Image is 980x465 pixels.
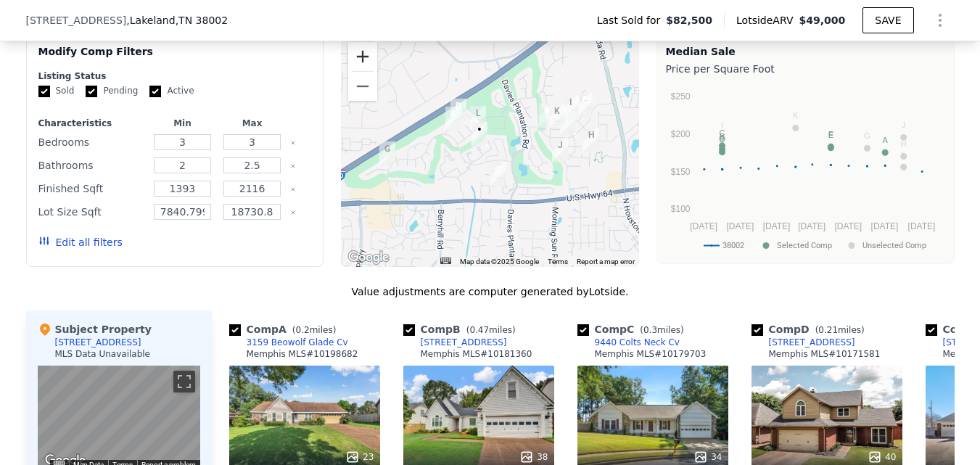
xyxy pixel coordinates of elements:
[901,150,905,159] text: L
[777,241,832,250] text: Selected Comp
[26,284,955,299] div: Value adjustments are computer generated by Lotside .
[86,86,97,97] input: Pending
[38,44,312,70] div: Modify Comp Filters
[666,44,945,59] div: Median Sale
[666,13,712,28] span: $82,500
[229,337,348,348] a: 3159 Beowolf Glade Cv
[670,91,690,102] text: $250
[345,450,374,464] div: 23
[461,325,522,335] span: ( miles)
[870,221,898,231] text: [DATE]
[670,204,690,214] text: $100
[719,135,725,144] text: D
[345,248,392,267] img: Google
[577,337,680,348] a: 9440 Colts Neck Cv
[26,13,127,28] span: [STREET_ADDRESS]
[445,107,461,131] div: 3159 Beowolf Glade Cv
[247,348,358,360] div: Memphis MLS # 10198682
[290,140,296,146] button: Clear
[539,103,555,128] div: 3163 Shadow Green Ln
[552,138,568,162] div: 3043 Shadow Green Ln
[926,6,955,35] button: Show Options
[799,15,845,26] span: $49,000
[421,348,532,360] div: Memphis MLS # 10181360
[460,258,539,266] span: Map data ©2025 Google
[38,202,145,222] div: Lot Size Sqft
[519,450,548,464] div: 38
[577,93,593,118] div: 9739 Lakeland Hills Cv
[752,337,855,348] a: [STREET_ADDRESS]
[719,128,725,137] text: C
[548,258,568,266] a: Terms (opens in new tab)
[221,118,284,129] div: Max
[549,104,565,128] div: 9652 Meadow Green Cv
[862,241,926,250] text: Unselected Comp
[690,221,717,231] text: [DATE]
[149,86,161,97] input: Active
[55,337,141,348] div: [STREET_ADDRESS]
[38,118,145,129] div: Characteristics
[834,221,862,231] text: [DATE]
[379,141,395,166] div: 3033 Delvan Cv
[348,72,377,101] button: Zoom out
[469,325,489,335] span: 0.47
[583,128,599,152] div: 3080 Long Bridge Ln
[810,325,870,335] span: ( miles)
[828,131,833,139] text: E
[900,139,906,148] text: H
[38,322,152,337] div: Subject Property
[577,258,635,266] a: Report a map error
[560,110,576,135] div: 3143 Valley Green Cv
[450,99,466,123] div: 9301 Curling Pond Ln
[55,348,151,360] div: MLS Data Unavailable
[247,337,348,348] div: 3159 Beowolf Glade Cv
[38,85,75,97] label: Sold
[403,322,522,337] div: Comp B
[868,450,896,464] div: 40
[38,132,145,152] div: Bedrooms
[563,95,579,120] div: 9709 Wood Green Ln
[472,122,487,147] div: 3102 Rising Sun Rd
[666,59,945,79] div: Price per Square Foot
[793,111,799,120] text: K
[38,86,50,97] input: Sold
[769,337,855,348] div: [STREET_ADDRESS]
[440,258,450,264] button: Keyboard shortcuts
[798,221,825,231] text: [DATE]
[864,131,870,140] text: G
[38,155,145,176] div: Bathrooms
[901,120,905,129] text: J
[643,325,657,335] span: 0.3
[173,371,195,392] button: Toggle fullscreen view
[287,325,342,335] span: ( miles)
[752,322,870,337] div: Comp D
[176,15,228,26] span: , TN 38002
[290,163,296,169] button: Clear
[907,221,935,231] text: [DATE]
[595,348,707,360] div: Memphis MLS # 10179703
[597,13,667,28] span: Last Sold for
[818,325,838,335] span: 0.21
[577,322,690,337] div: Comp C
[403,337,507,348] a: [STREET_ADDRESS]
[762,221,790,231] text: [DATE]
[421,337,507,348] div: [STREET_ADDRESS]
[126,13,228,28] span: , Lakeland
[149,85,194,97] label: Active
[38,178,145,199] div: Finished Sqft
[290,186,296,192] button: Clear
[595,337,680,348] div: 9440 Colts Neck Cv
[150,118,214,129] div: Min
[296,325,310,335] span: 0.2
[722,241,744,250] text: 38002
[38,70,312,82] div: Listing Status
[634,325,689,335] span: ( miles)
[86,85,138,97] label: Pending
[736,13,799,28] span: Lotside ARV
[769,348,881,360] div: Memphis MLS # 10171581
[290,210,296,215] button: Clear
[882,136,888,144] text: A
[670,167,690,177] text: $150
[348,42,377,71] button: Zoom in
[38,235,123,250] button: Edit all filters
